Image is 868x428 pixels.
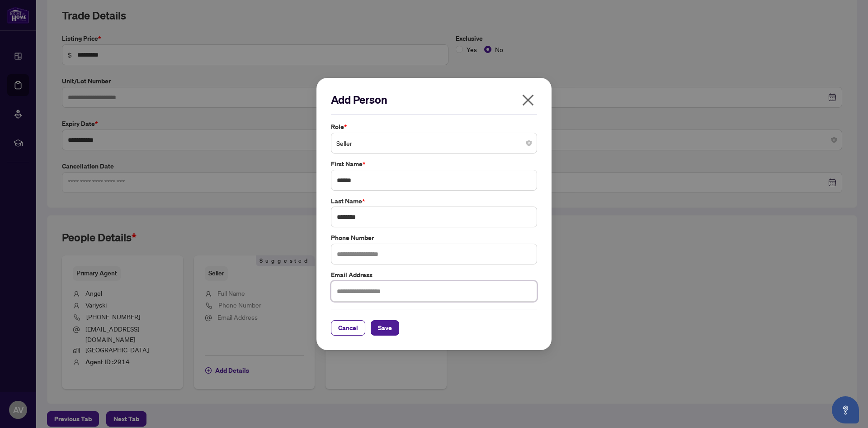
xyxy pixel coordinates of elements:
[331,270,537,280] label: Email Address
[832,396,859,423] button: Open asap
[331,159,537,169] label: First Name
[526,140,532,146] span: close-circle
[331,233,537,243] label: Phone Number
[378,321,392,335] span: Save
[331,320,365,336] button: Cancel
[338,321,358,335] span: Cancel
[331,122,537,132] label: Role
[331,196,537,206] label: Last Name
[371,320,399,336] button: Save
[331,92,537,107] h2: Add Person
[336,135,532,152] span: Seller
[521,93,535,107] span: close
